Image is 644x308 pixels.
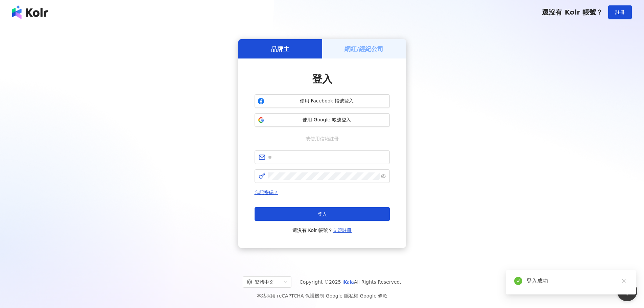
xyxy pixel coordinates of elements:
span: | [358,293,360,299]
span: 還沒有 Kolr 帳號？ [542,8,603,16]
span: 登入 [312,73,332,85]
img: logo [12,5,48,19]
span: check-circle [514,277,522,285]
span: 使用 Facebook 帳號登入 [267,98,387,104]
span: | [324,293,326,299]
span: 本站採用 reCAPTCHA 保護機制 [257,292,387,300]
a: Google 隱私權 [326,293,358,299]
span: 或使用信箱註冊 [301,135,343,142]
span: 註冊 [615,9,625,15]
h5: 品牌主 [271,45,289,53]
span: close [621,279,626,283]
div: 登入成功 [526,277,628,285]
a: 忘記密碼？ [255,190,278,195]
span: 還沒有 Kolr 帳號？ [292,226,352,234]
h5: 網紅/經紀公司 [344,45,383,53]
span: 登入 [317,211,327,217]
button: 使用 Google 帳號登入 [255,113,390,127]
div: 繁體中文 [247,277,281,287]
a: Google 條款 [360,293,387,299]
button: 登入 [255,207,390,221]
button: 註冊 [608,5,632,19]
a: 立即註冊 [333,228,352,233]
a: iKala [342,279,354,285]
button: 使用 Facebook 帳號登入 [255,94,390,108]
span: 使用 Google 帳號登入 [267,117,387,123]
span: Copyright © 2025 All Rights Reserved. [300,278,401,286]
span: eye-invisible [381,174,386,179]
